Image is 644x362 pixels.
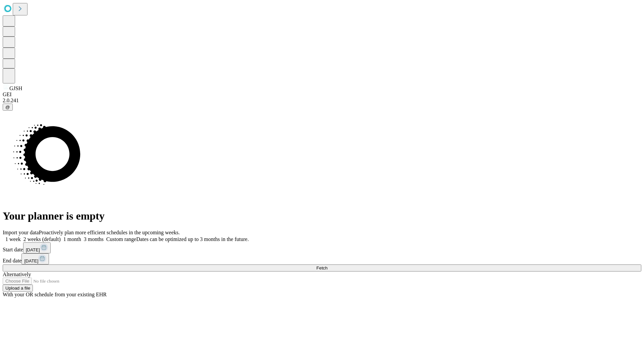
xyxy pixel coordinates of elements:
span: Custom range [106,236,136,242]
button: @ [3,104,13,111]
span: [DATE] [26,247,40,252]
span: With your OR schedule from your existing EHR [3,292,107,297]
span: GJSH [9,85,22,91]
span: Proactively plan more efficient schedules in the upcoming weeks. [39,230,180,235]
span: 2 weeks (default) [23,236,61,242]
span: 1 month [63,236,81,242]
div: GEI [3,92,641,98]
button: Fetch [3,264,641,271]
span: 1 week [5,236,21,242]
button: [DATE] [23,242,51,253]
h1: Your planner is empty [3,210,641,222]
span: Fetch [316,265,327,270]
span: Alternatively [3,271,31,277]
div: 2.0.241 [3,98,641,104]
button: [DATE] [21,253,49,264]
div: End date [3,253,641,264]
span: [DATE] [24,258,38,263]
button: Upload a file [3,285,33,292]
span: 3 months [84,236,104,242]
span: Dates can be optimized up to 3 months in the future. [136,236,249,242]
div: Start date [3,242,641,253]
span: @ [5,105,10,110]
span: Import your data [3,230,39,235]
